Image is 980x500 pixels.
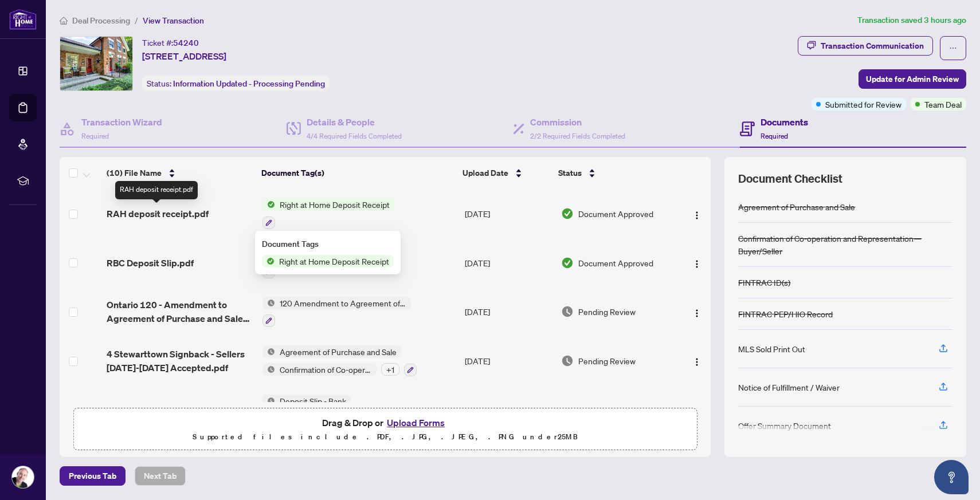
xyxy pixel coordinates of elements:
button: Status IconRight at Home Deposit Receipt [262,198,394,229]
td: [DATE] [460,385,556,435]
td: [DATE] [460,336,556,385]
span: [STREET_ADDRESS] [142,49,226,63]
img: Profile Icon [12,466,34,488]
div: Status: [142,76,330,91]
button: Logo [688,254,706,272]
button: Status Icon120 Amendment to Agreement of Purchase and Sale [262,297,411,328]
span: Deposit Slip - Bank [275,395,351,407]
th: Status [554,157,673,189]
span: Submitted for Review [825,98,901,111]
td: [DATE] [460,288,556,337]
img: Document Status [561,355,574,367]
div: FINTRAC ID(s) [738,276,790,289]
span: Pending Review [578,305,636,318]
li: / [135,14,138,27]
button: Status IconAgreement of Purchase and SaleStatus IconConfirmation of Co-operation and Representati... [262,345,417,376]
h4: Documents [761,115,808,129]
span: Previous Tab [69,467,116,485]
img: Status Icon [262,363,275,376]
span: Drag & Drop or [322,415,448,430]
span: Document Approved [578,207,653,220]
h4: Transaction Wizard [81,115,162,129]
span: Document Checklist [738,171,842,187]
button: Logo [688,204,706,223]
button: Status IconDeposit Slip - Bank [262,395,351,426]
span: RBC Deposit Slip.pdf [107,256,194,270]
div: Transaction Communication [821,37,924,55]
img: Logo [692,211,701,220]
span: Information Updated - Processing Pending [173,78,325,89]
img: IMG-40765945_1.jpg [60,37,132,90]
span: (10) File Name [107,167,162,179]
button: Upload Forms [383,415,448,430]
img: Document Status [561,207,574,220]
div: Document Tags [262,238,394,250]
div: + 1 [381,363,399,376]
button: Logo [688,302,706,321]
span: Deal Processing [72,15,130,26]
button: Logo [688,352,706,370]
button: Open asap [934,460,969,494]
span: Required [81,132,109,140]
article: Transaction saved 3 hours ago [857,14,966,27]
span: Status [558,167,582,179]
span: Document Approved [578,257,653,269]
span: home [60,17,68,25]
img: Status Icon [262,297,275,309]
div: Ticket #: [142,36,199,49]
button: Next Tab [135,466,186,486]
span: Pending Review [578,355,636,367]
img: Status Icon [262,395,275,407]
span: Ontario 120 - Amendment to Agreement of Purchase and Sale 6.pdf [107,298,253,325]
span: 2/2 Required Fields Completed [530,132,625,140]
td: [DATE] [460,238,556,288]
span: Update for Admin Review [866,70,959,88]
img: Document Status [561,257,574,269]
img: Document Status [561,305,574,318]
button: Previous Tab [60,466,126,486]
p: Supported files include .PDF, .JPG, .JPEG, .PNG under 25 MB [81,430,689,444]
span: Drag & Drop orUpload FormsSupported files include .PDF, .JPG, .JPEG, .PNG under25MB [74,408,696,451]
span: View Transaction [143,15,204,26]
span: Right at Home Deposit Receipt [275,198,394,211]
span: ellipsis [949,44,957,52]
img: Logo [692,309,701,318]
img: Logo [692,357,701,367]
img: Status Icon [262,345,275,358]
div: Agreement of Purchase and Sale [738,200,855,213]
span: 120 Amendment to Agreement of Purchase and Sale [275,297,411,309]
img: Status Icon [262,255,275,267]
img: Logo [692,259,701,269]
th: Document Tag(s) [257,157,458,189]
th: (10) File Name [102,157,257,189]
span: Right at Home Deposit Receipt [275,255,394,267]
img: logo [9,9,37,30]
div: Confirmation of Co-operation and Representation—Buyer/Seller [738,232,952,257]
div: RAH deposit receipt.pdf [115,181,198,199]
h4: Commission [530,115,625,129]
span: Upload Date [462,167,508,179]
button: Transaction Communication [798,36,933,56]
span: Agreement of Purchase and Sale [275,345,401,358]
img: Status Icon [262,198,275,211]
div: MLS Sold Print Out [738,342,805,355]
h4: Details & People [307,115,402,129]
span: 4/4 Required Fields Completed [307,132,402,140]
th: Upload Date [458,157,554,189]
span: Required [761,132,788,140]
span: RAH deposit receipt.pdf [107,207,209,221]
span: 4 Stewarttown Signback - Sellers [DATE]-[DATE] Accepted.pdf [107,347,253,375]
button: Update for Admin Review [859,69,966,89]
span: 54240 [173,38,199,48]
span: Confirmation of Co-operation and Representation—Buyer/Seller [275,363,377,376]
span: Team Deal [924,98,962,111]
div: FINTRAC PEP/HIO Record [738,308,833,320]
td: [DATE] [460,189,556,238]
div: Notice of Fulfillment / Waiver [738,381,840,393]
div: Offer Summary Document [738,419,831,432]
